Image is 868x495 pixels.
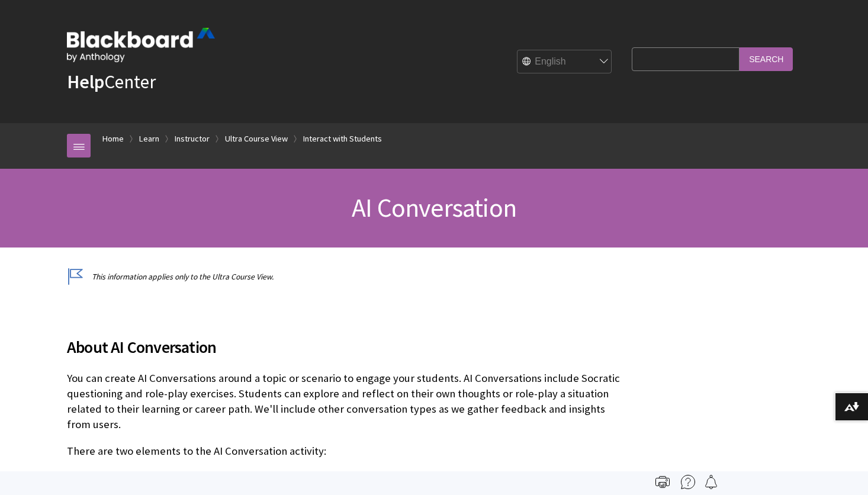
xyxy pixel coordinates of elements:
[704,475,718,489] img: Follow this page
[67,70,104,94] strong: Help
[740,47,793,70] input: Search
[352,191,516,224] span: AI Conversation
[681,475,695,489] img: More help
[67,443,626,459] p: There are two elements to the AI Conversation activity:
[303,131,382,146] a: Interact with Students
[67,271,626,282] p: This information applies only to the Ultra Course View.
[67,335,626,359] span: About AI Conversation
[139,131,159,146] a: Learn
[67,371,626,433] p: You can create AI Conversations around a topic or scenario to engage your students. AI Conversati...
[67,70,156,94] a: HelpCenter
[67,28,215,62] img: Blackboard by Anthology
[102,131,124,146] a: Home
[517,50,612,74] select: Site Language Selector
[225,131,288,146] a: Ultra Course View
[175,131,210,146] a: Instructor
[655,475,670,489] img: Print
